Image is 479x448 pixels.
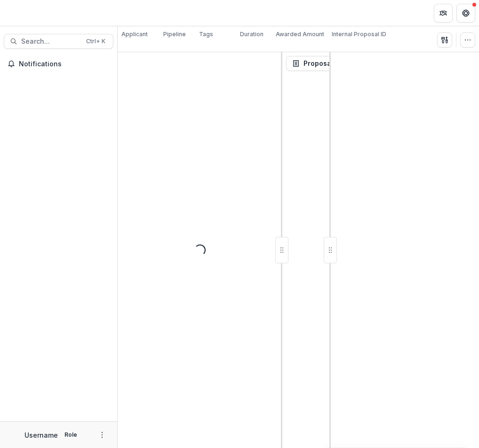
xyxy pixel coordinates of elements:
p: Pipeline [163,30,186,39]
p: Internal Proposal ID [332,30,386,39]
p: Duration [240,30,263,39]
button: Get Help [456,4,475,23]
button: Search... [4,34,113,49]
span: Notifications [19,60,110,68]
button: More [96,429,108,440]
p: Role [62,431,80,439]
p: Username [24,430,58,440]
p: Tags [199,30,213,39]
span: Search... [21,38,80,46]
p: Applicant [121,30,148,39]
button: Partners [434,4,453,23]
button: Proposal [286,56,351,71]
button: Notifications [4,56,113,71]
div: Ctrl + K [84,36,107,47]
p: Awarded Amount [276,30,324,39]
